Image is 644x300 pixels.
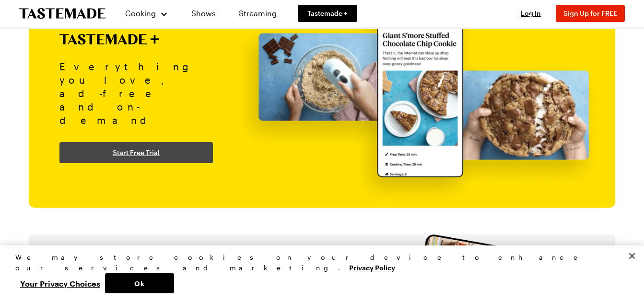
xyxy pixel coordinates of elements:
[307,9,348,18] span: Tastemade +
[125,9,156,18] span: Cooking
[15,252,621,273] div: We may store cookies on your device to enhance our services and marketing.
[15,252,621,293] div: Privacy
[349,263,395,272] a: More information about your privacy, opens in a new tab
[15,273,105,293] button: Your Privacy Choices
[563,9,617,17] span: Sign Up for FREE
[19,8,105,19] a: To Tastemade Home Page
[59,34,159,44] img: Tastemade Plus
[512,9,550,18] button: Log In
[521,9,541,17] span: Log In
[125,2,168,25] button: Cooking
[113,148,160,157] span: Start Free Trial
[298,5,357,22] a: Tastemade +
[556,5,625,22] button: Sign Up for FREE
[59,60,213,127] p: Everything you love, ad-free and on-demand
[621,245,643,267] button: Close
[59,142,213,163] a: Start Free Trial
[105,273,174,293] button: Ok
[232,1,604,208] img: Promo Banner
